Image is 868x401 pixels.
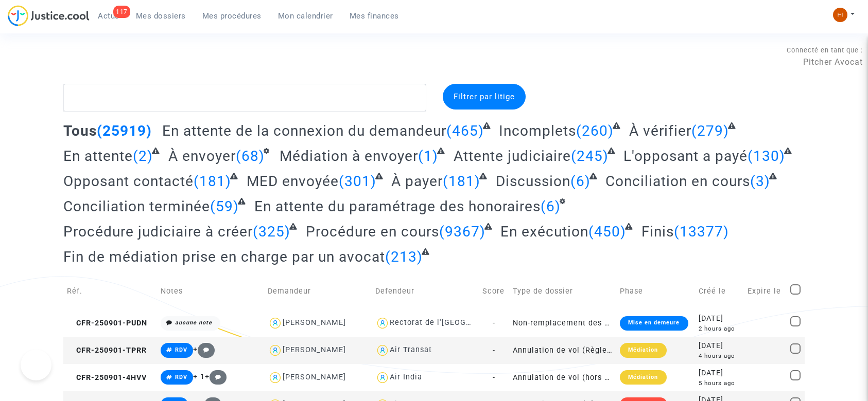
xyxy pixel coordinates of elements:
td: Type de dossier [509,273,616,309]
span: (6) [570,173,591,190]
span: À vérifier [629,122,691,139]
img: icon-user.svg [375,370,390,385]
span: (130) [748,148,785,165]
span: (9367) [439,223,485,240]
span: (68) [236,148,265,165]
img: icon-user.svg [268,343,283,358]
span: (213) [385,248,423,265]
td: Expire le [744,273,786,309]
span: CFR-250901-TPRR [67,346,147,355]
span: En attente de la connexion du demandeur [162,122,446,139]
span: (3) [750,173,770,190]
td: Defendeur [372,273,479,309]
span: Conciliation terminée [63,198,210,215]
a: Mes procédures [194,8,270,24]
span: Mes finances [350,11,399,21]
td: Annulation de vol (Règlement CE n°261/2004) [509,337,616,364]
span: Procédure en cours [306,223,439,240]
span: Connecté en tant que : [787,46,863,54]
div: Mise en demeure [620,316,688,331]
span: (13377) [674,223,729,240]
span: - [493,346,495,355]
td: Réf. [63,273,157,309]
div: [PERSON_NAME] [283,345,346,354]
span: - [493,373,495,382]
span: (245) [571,148,609,165]
span: Filtrer par litige [454,92,515,101]
td: Demandeur [264,273,371,309]
span: En exécution [500,223,588,240]
img: jc-logo.svg [8,5,90,26]
div: [DATE] [699,368,741,379]
div: 117 [113,6,130,18]
a: Mes dossiers [128,8,194,24]
span: Finis [641,223,674,240]
span: (25919) [97,122,152,139]
iframe: Help Scout Beacon - Open [21,350,51,380]
img: icon-user.svg [375,316,390,331]
span: Mon calendrier [278,11,333,21]
span: (260) [576,122,614,139]
a: 117Actus [90,8,128,24]
td: Notes [157,273,264,309]
div: Air Transat [390,345,432,354]
span: (181) [194,173,231,190]
span: (325) [253,223,290,240]
span: CFR-250901-4HVV [67,373,147,382]
div: Médiation [620,370,666,385]
span: Procédure judiciaire à créer [63,223,253,240]
span: Conciliation en cours [605,173,750,190]
div: [PERSON_NAME] [283,373,346,381]
div: Air India [390,373,422,381]
span: MED envoyée [247,173,339,190]
span: (6) [541,198,561,215]
span: Mes dossiers [136,11,186,21]
div: Rectorat de l'[GEOGRAPHIC_DATA] [390,318,521,327]
span: Opposant contacté [63,173,194,190]
span: (465) [446,122,484,139]
span: Incomplets [499,122,576,139]
img: fc99b196863ffcca57bb8fe2645aafd9 [833,8,847,22]
span: (59) [210,198,239,215]
span: + [193,345,215,354]
span: Actus [98,11,119,21]
img: icon-user.svg [268,316,283,331]
div: 2 hours ago [699,324,741,333]
span: À envoyer [168,148,236,165]
span: RDV [175,374,187,380]
span: (181) [443,173,480,190]
td: Annulation de vol (hors UE - Convention de [GEOGRAPHIC_DATA]) [509,364,616,391]
td: Score [479,273,509,309]
div: Médiation [620,343,666,357]
span: (279) [691,122,729,139]
span: Attente judiciaire [454,148,571,165]
span: (450) [588,223,626,240]
a: Mes finances [341,8,407,24]
span: Médiation à envoyer [280,148,418,165]
span: + 1 [193,372,205,381]
span: Fin de médiation prise en charge par un avocat [63,248,385,265]
i: aucune note [175,319,212,326]
span: Tous [63,122,97,139]
span: (301) [339,173,376,190]
span: En attente du paramétrage des honoraires [254,198,541,215]
td: Phase [616,273,695,309]
div: [PERSON_NAME] [283,318,346,327]
span: (1) [418,148,438,165]
div: 5 hours ago [699,379,741,388]
span: En attente [63,148,133,165]
div: [DATE] [699,313,741,324]
span: Mes procédures [202,11,262,21]
img: icon-user.svg [375,343,390,358]
span: CFR-250901-PUDN [67,319,147,327]
span: Discussion [496,173,570,190]
span: À payer [391,173,443,190]
div: [DATE] [699,340,741,352]
span: L'opposant a payé [623,148,748,165]
td: Créé le [695,273,744,309]
span: + [205,372,227,381]
span: - [493,319,495,327]
a: Mon calendrier [270,8,341,24]
td: Non-remplacement des professeurs/enseignants absents [509,309,616,337]
img: icon-user.svg [268,370,283,385]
